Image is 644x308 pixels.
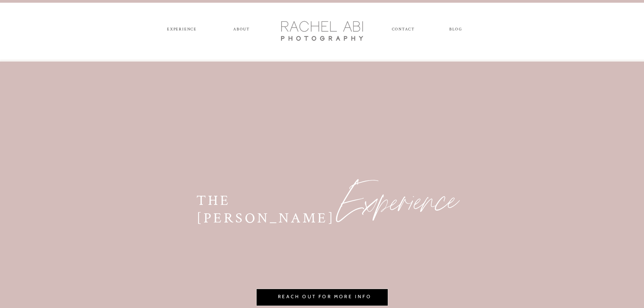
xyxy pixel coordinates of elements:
a: ABOUT [232,27,251,34]
a: experience [164,27,200,34]
a: CONTACT [392,27,414,34]
a: Reach out For More Info [264,292,386,303]
a: Experience [336,177,435,223]
a: blog [444,27,468,34]
h2: The [PERSON_NAME] [196,192,354,216]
